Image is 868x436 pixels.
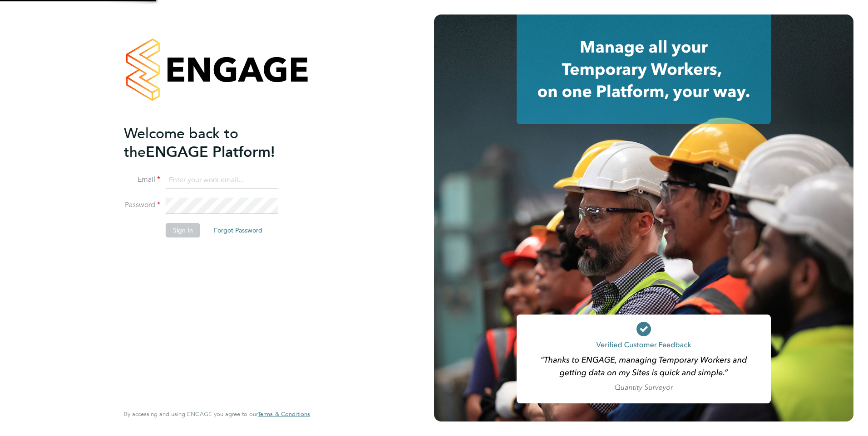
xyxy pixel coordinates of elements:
span: By accessing and using ENGAGE you agree to our [124,410,310,418]
h2: ENGAGE Platform! [124,124,301,161]
span: Welcome back to the [124,125,238,161]
label: Password [124,200,160,210]
span: Terms & Conditions [258,410,310,418]
button: Forgot Password [207,223,270,237]
a: Terms & Conditions [258,411,310,418]
input: Enter your work email... [166,172,278,189]
label: Email [124,175,160,184]
button: Sign In [166,223,200,237]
